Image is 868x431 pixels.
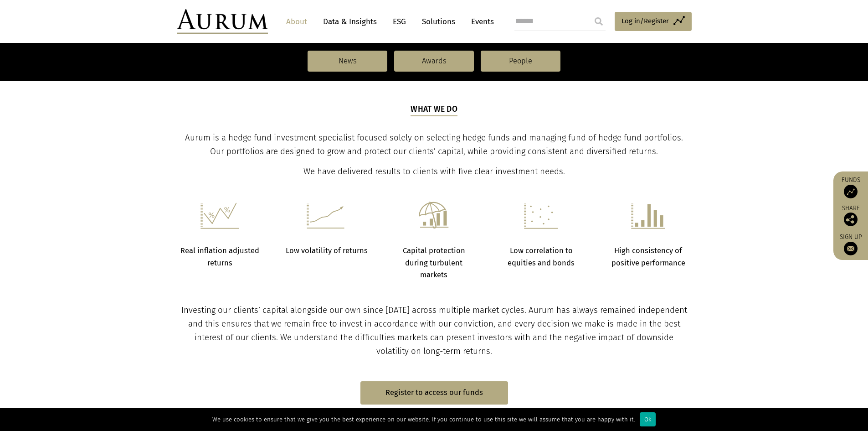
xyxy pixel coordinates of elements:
[417,13,460,30] a: Solutions
[844,242,858,255] img: Sign up to our newsletter
[282,13,312,30] a: About
[411,104,457,116] h5: What we do
[181,305,687,356] span: Investing our clients’ capital alongside our own since [DATE] across multiple market cycles. Auru...
[360,381,508,405] a: Register to access our funds
[467,13,494,30] a: Events
[844,185,858,198] img: Access Funds
[621,16,669,26] span: Log in/Register
[844,213,858,226] img: Share this post
[838,205,863,226] div: Share
[318,13,381,30] a: Data & Insights
[303,166,565,177] span: We have delivered results to clients with five clear investment needs.
[615,12,692,31] a: Log in/Register
[640,412,656,426] div: Ok
[185,133,683,156] span: Aurum is a hedge fund investment specialist focused solely on selecting hedge funds and managing ...
[180,246,259,267] strong: Real inflation adjusted returns
[611,246,685,267] strong: High consistency of positive performance
[838,176,863,198] a: Funds
[388,13,411,30] a: ESG
[308,51,387,72] a: News
[508,246,575,267] strong: Low correlation to equities and bonds
[286,246,368,255] strong: Low volatility of returns
[481,51,560,72] a: People
[590,12,608,31] input: Submit
[177,9,268,34] img: Aurum
[838,233,863,255] a: Sign up
[394,51,474,72] a: Awards
[403,246,465,279] strong: Capital protection during turbulent markets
